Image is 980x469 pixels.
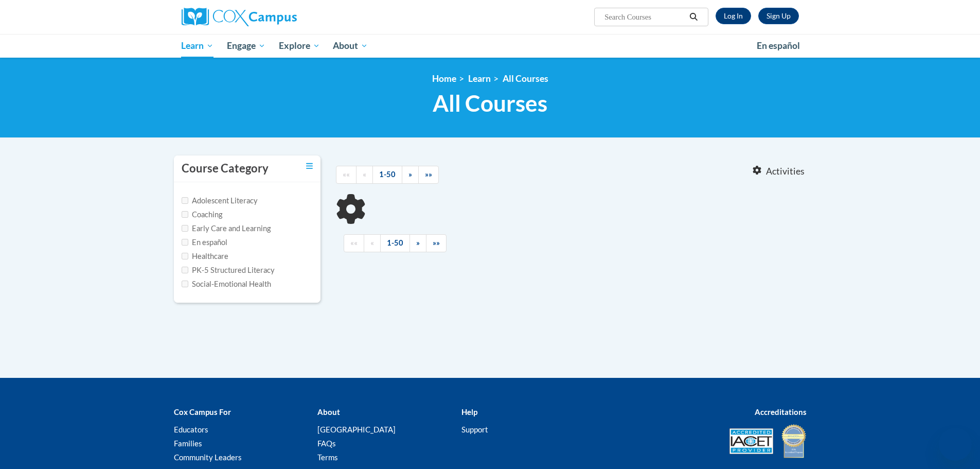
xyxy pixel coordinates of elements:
input: Checkbox for Options [182,225,188,232]
input: Checkbox for Options [182,253,188,259]
b: About [317,407,340,416]
span: « [370,238,374,247]
a: End [426,234,447,252]
a: Families [174,439,202,448]
a: Community Leaders [174,453,242,462]
a: 1-50 [380,234,410,252]
label: Coaching [182,209,222,220]
span: Engage [227,40,265,52]
a: All Courses [503,73,548,84]
a: [GEOGRAPHIC_DATA] [317,425,396,434]
a: Terms [317,453,338,462]
span: Activities [766,166,805,177]
a: Register [758,8,799,24]
button: Search [686,11,701,23]
a: Previous [356,166,373,184]
input: Checkbox for Options [182,281,188,287]
label: Early Care and Learning [182,223,271,234]
a: Explore [272,34,327,58]
a: 1-50 [372,166,402,184]
img: IDA® Accredited [781,423,807,459]
span: » [416,238,420,247]
input: Search Courses [603,11,686,23]
a: Next [409,234,426,252]
b: Cox Campus For [174,407,231,416]
a: Next [402,166,419,184]
a: About [326,34,375,58]
label: PK-5 Structured Literacy [182,265,275,276]
a: En español [750,35,807,57]
input: Checkbox for Options [182,267,188,273]
div: Main menu [166,34,814,58]
span: »» [433,238,440,247]
span: » [408,170,412,179]
a: Cox Campus [182,8,377,26]
span: »» [425,170,432,179]
a: Begining [344,234,364,252]
a: Engage [220,34,272,58]
b: Accreditations [755,407,807,416]
span: About [333,40,368,52]
span: En español [757,40,800,51]
a: Learn [175,34,221,58]
span: Learn [181,40,213,52]
span: All Courses [433,90,547,117]
input: Checkbox for Options [182,197,188,204]
label: Social-Emotional Health [182,279,271,290]
a: Log In [716,8,751,24]
span: Explore [279,40,320,52]
b: Help [461,407,477,416]
input: Checkbox for Options [182,239,188,246]
h3: Course Category [182,161,269,177]
span: « [363,170,366,179]
a: Begining [336,166,357,184]
label: En español [182,237,227,248]
a: Home [432,73,456,84]
a: Previous [364,234,381,252]
a: Learn [468,73,491,84]
img: Accredited IACET® Provider [729,428,773,454]
iframe: Button to launch messaging window [939,428,972,461]
a: Support [461,425,488,434]
a: Toggle collapse [306,161,313,172]
img: Cox Campus [182,8,297,26]
a: End [418,166,439,184]
span: «« [350,238,358,247]
label: Healthcare [182,251,228,262]
span: «« [343,170,350,179]
a: FAQs [317,439,336,448]
input: Checkbox for Options [182,211,188,218]
a: Educators [174,425,208,434]
label: Adolescent Literacy [182,195,258,206]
